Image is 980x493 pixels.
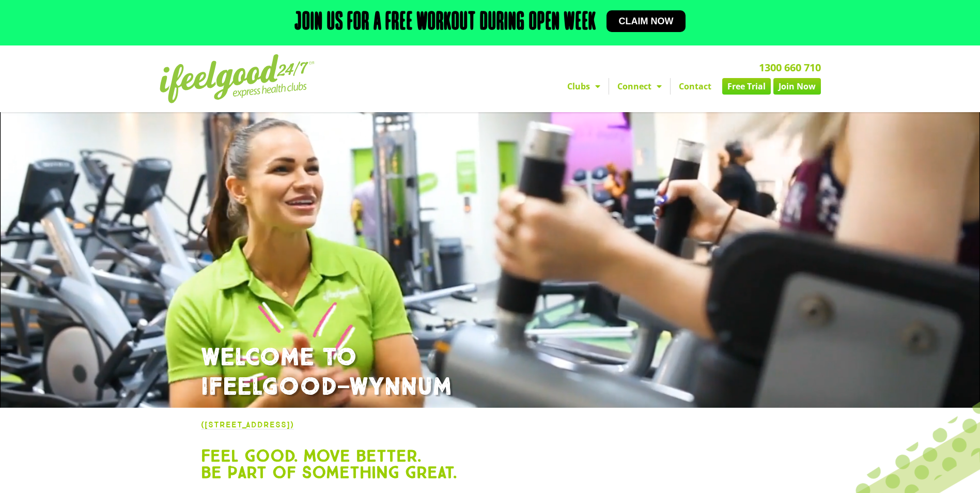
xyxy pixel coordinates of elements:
h2: Feel good. Move better. Be part of something great. [201,448,780,481]
a: Clubs [559,78,609,95]
nav: Menu [395,78,821,95]
h2: Join us for a free workout during open week [294,10,596,35]
span: Claim now [619,17,674,26]
a: Free Trial [722,78,771,95]
a: ([STREET_ADDRESS]) [201,420,294,429]
a: Claim now [606,10,686,32]
a: Connect [609,78,670,95]
a: Contact [671,78,720,95]
a: Join Now [773,78,821,95]
a: 1300 660 710 [759,60,821,74]
h1: WELCOME TO IFEELGOOD—WYNNUM [201,343,780,403]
